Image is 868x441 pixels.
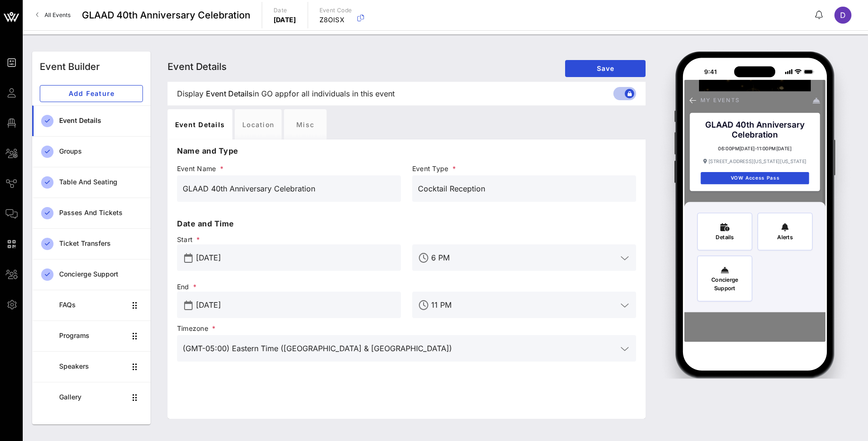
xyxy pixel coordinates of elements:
div: FAQs [59,301,126,309]
span: for all individuals in this event [289,88,395,99]
input: Event Type [418,181,630,196]
div: Programs [59,332,126,340]
a: Passes and Tickets [32,198,151,228]
a: Ticket Transfers [32,228,151,259]
div: Groups [59,147,143,156]
div: Gallery [59,393,126,401]
span: Event Details [168,61,227,72]
span: Add Feature [48,89,135,97]
button: Save [565,60,646,77]
div: Speakers [59,363,126,371]
a: Event Details [32,105,151,136]
div: D [834,7,851,24]
span: End [177,282,401,292]
div: Event Details [168,109,232,139]
a: Concierge Support [32,259,151,290]
a: Programs [32,320,151,351]
div: Ticket Transfers [59,240,143,248]
div: Misc [284,109,327,139]
div: Passes and Tickets [59,209,143,217]
button: Add Feature [40,85,143,102]
p: [DATE] [274,15,296,25]
input: End Time [431,297,617,312]
div: Concierge Support [59,270,143,278]
p: Name and Type [177,145,636,156]
input: Start Date [196,250,395,265]
span: Event Type [412,164,636,173]
span: All Events [44,11,71,18]
span: GLAAD 40th Anniversary Celebration [82,8,250,22]
input: Event Name [183,181,395,196]
p: Event Code [319,6,352,15]
a: Speakers [32,351,151,382]
div: Event Details [59,117,143,125]
div: Event Builder [40,60,100,74]
div: Location [235,109,282,139]
span: Event Details [206,88,253,99]
a: Gallery [32,382,151,413]
p: Date and Time [177,218,636,229]
a: Table and Seating [32,167,151,198]
div: Table and Seating [59,178,143,186]
span: Save [573,64,638,72]
input: Start Time [431,250,617,265]
input: End Date [196,297,395,312]
p: Date [274,6,296,15]
a: All Events [30,8,76,23]
button: prepend icon [184,301,193,310]
button: prepend icon [184,253,193,263]
span: Start [177,235,401,244]
span: Event Name [177,164,401,173]
span: D [840,10,846,20]
a: FAQs [32,290,151,320]
p: Z8OISX [319,15,352,25]
span: Display in GO app [177,88,395,99]
input: Timezone [183,341,617,356]
span: Timezone [177,324,636,333]
a: Groups [32,136,151,167]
